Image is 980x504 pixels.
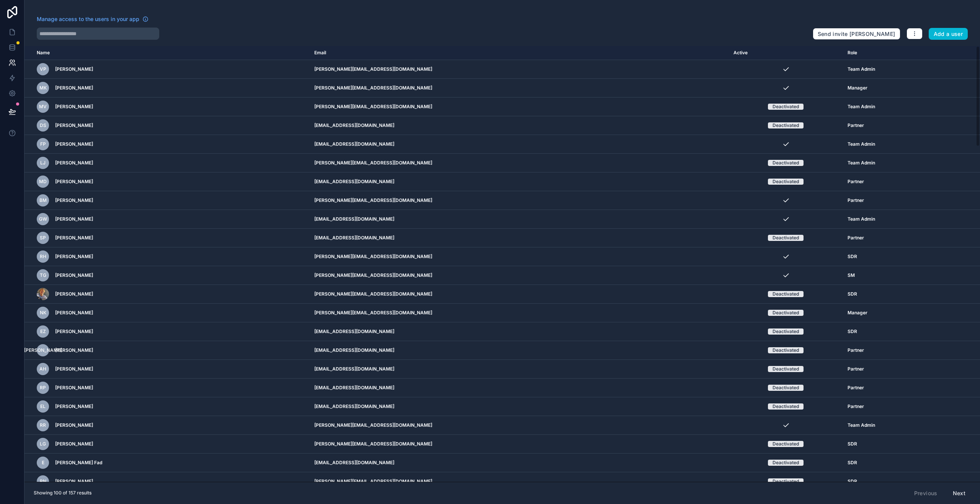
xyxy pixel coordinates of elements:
span: MD [39,179,47,185]
span: Partner [848,366,864,372]
span: [PERSON_NAME] [55,197,93,203]
span: DS [40,122,46,128]
span: Team Admin [848,216,875,222]
span: VP [40,66,46,72]
span: [PERSON_NAME] [55,85,93,91]
span: NK [40,310,46,316]
span: FP [40,141,46,147]
td: [EMAIL_ADDRESS][DOMAIN_NAME] [310,116,729,135]
span: SDR [848,441,857,447]
td: [PERSON_NAME][EMAIL_ADDRESS][DOMAIN_NAME] [310,79,729,98]
span: Partner [848,122,864,128]
span: SDR [848,460,857,466]
span: SDR [848,254,857,260]
span: Partner [848,403,864,410]
a: Add a user [929,28,968,40]
span: Partner [848,235,864,241]
span: Team Admin [848,141,875,147]
span: Showing 100 of 157 results [34,490,91,496]
td: [PERSON_NAME][EMAIL_ADDRESS][DOMAIN_NAME] [310,154,729,172]
span: SP [40,235,46,241]
span: Team Admin [848,66,875,72]
span: [PERSON_NAME] [55,347,93,353]
span: LJ [40,160,46,166]
td: [PERSON_NAME][EMAIL_ADDRESS][DOMAIN_NAME] [310,191,729,210]
span: [PERSON_NAME] [55,66,93,72]
div: Deactivated [773,291,799,297]
div: scrollable content [24,46,980,482]
span: AH [39,366,46,372]
span: Team Admin [848,422,875,428]
span: RH [40,254,46,260]
span: Manager [848,85,867,91]
span: [PERSON_NAME] [55,478,93,484]
span: TG [40,272,46,278]
div: Deactivated [773,179,799,185]
span: Manage access to the users in your app [37,15,139,23]
td: [PERSON_NAME][EMAIL_ADDRESS][DOMAIN_NAME] [310,304,729,322]
span: MK [39,85,47,91]
span: Partner [848,179,864,185]
td: [PERSON_NAME][EMAIL_ADDRESS][DOMAIN_NAME] [310,266,729,285]
span: [PERSON_NAME] [55,141,93,147]
span: BM [39,197,47,203]
span: PN [40,478,46,484]
span: [PERSON_NAME] [55,385,93,391]
span: MV [39,104,47,110]
span: [PERSON_NAME] Fad [55,460,102,466]
span: [PERSON_NAME] [55,160,93,166]
span: [PERSON_NAME] [55,441,93,447]
span: [PERSON_NAME] [55,366,93,372]
td: [EMAIL_ADDRESS][DOMAIN_NAME] [310,397,729,416]
span: Partner [848,197,864,203]
span: GW [39,216,47,222]
td: [EMAIL_ADDRESS][DOMAIN_NAME] [310,210,729,229]
span: SDR [848,478,857,484]
th: Role [843,46,938,60]
div: Deactivated [773,385,799,391]
td: [EMAIL_ADDRESS][DOMAIN_NAME] [310,360,729,379]
span: EZ [40,328,46,335]
th: Name [24,46,310,60]
span: [PERSON_NAME] [55,122,93,128]
span: [PERSON_NAME] [55,179,93,185]
td: [EMAIL_ADDRESS][DOMAIN_NAME] [310,322,729,341]
td: [PERSON_NAME][EMAIL_ADDRESS][DOMAIN_NAME] [310,60,729,79]
td: [EMAIL_ADDRESS][DOMAIN_NAME] [310,341,729,360]
span: RR [40,422,46,428]
td: [EMAIL_ADDRESS][DOMAIN_NAME] [310,172,729,191]
span: Partner [848,347,864,353]
td: [PERSON_NAME][EMAIL_ADDRESS][DOMAIN_NAME] [310,472,729,491]
td: [EMAIL_ADDRESS][DOMAIN_NAME] [310,229,729,247]
span: Team Admin [848,104,875,110]
div: Deactivated [773,122,799,128]
span: [PERSON_NAME] [55,328,93,335]
div: Deactivated [773,328,799,335]
button: Next [947,487,971,500]
span: [PERSON_NAME] [55,235,93,241]
div: Deactivated [773,160,799,166]
td: [PERSON_NAME][EMAIL_ADDRESS][DOMAIN_NAME] [310,247,729,266]
span: [PERSON_NAME] [55,422,93,428]
div: Deactivated [773,403,799,410]
a: Manage access to the users in your app [37,15,149,23]
span: [PERSON_NAME] [55,104,93,110]
span: Partner [848,385,864,391]
span: [PERSON_NAME] [55,291,93,297]
div: Deactivated [773,347,799,353]
div: Deactivated [773,478,799,484]
span: [PERSON_NAME] [55,254,93,260]
div: Deactivated [773,310,799,316]
span: SM [848,272,855,278]
button: Send invite [PERSON_NAME] [813,28,900,40]
span: SDR [848,328,857,335]
th: Email [310,46,729,60]
div: Deactivated [773,104,799,110]
div: Deactivated [773,441,799,447]
span: [PERSON_NAME] [55,216,93,222]
span: Manager [848,310,867,316]
span: EL [40,403,46,410]
span: [PERSON_NAME] [24,347,62,353]
td: [PERSON_NAME][EMAIL_ADDRESS][DOMAIN_NAME] [310,416,729,435]
span: [PERSON_NAME] [55,272,93,278]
